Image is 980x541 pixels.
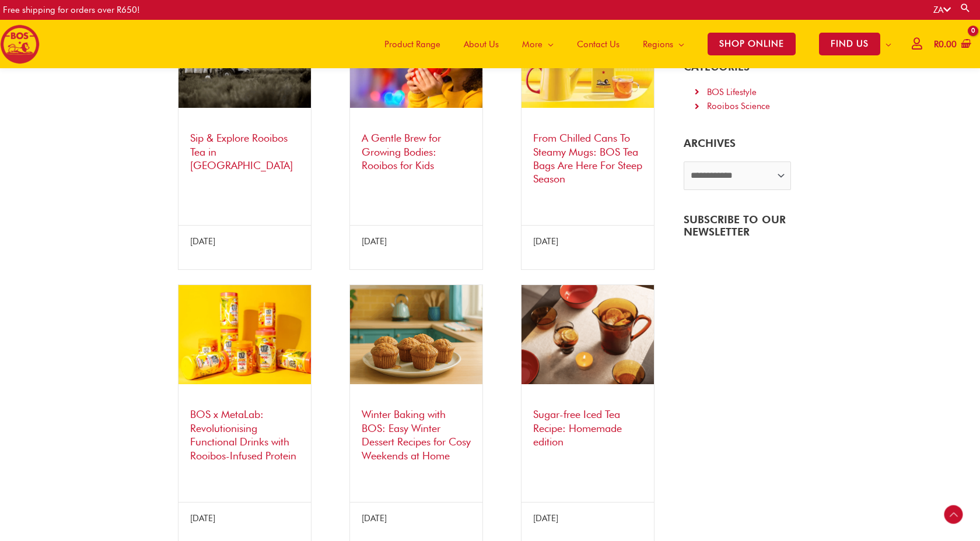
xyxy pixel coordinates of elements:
a: Rooibos Science [692,99,804,114]
a: View Shopping Cart, empty [932,31,971,58]
nav: Site Navigation [364,20,903,68]
a: A Gentle Brew for Growing Bodies: Rooibos for Kids [362,132,441,171]
h5: ARCHIVES [684,137,813,150]
a: BOS x MetaLab: Revolutionising Functional Drinks with Rooibos-Infused Protein [190,408,296,461]
span: [DATE] [190,513,215,524]
span: [DATE] [362,513,387,524]
span: [DATE] [533,513,558,524]
span: [DATE] [533,236,558,247]
img: rooibos & honey muffins an easy dessert recipe with few ingredients [350,285,482,384]
span: FIND US [819,33,880,55]
a: Search button [960,2,971,13]
span: [DATE] [190,236,215,247]
a: More [510,20,565,68]
span: Regions [643,27,673,62]
div: BOS Lifestyle [707,85,757,100]
h4: SUBSCRIBE TO OUR NEWSLETTER [684,213,813,238]
span: More [522,27,542,62]
img: Sugar-free Iced Tea Recipe: Home-made edition [521,285,654,384]
a: ZA [933,5,951,15]
span: Product Range [384,27,440,62]
a: SHOP ONLINE [696,20,807,68]
div: Rooibos Science [707,99,770,114]
span: [DATE] [362,236,387,247]
bdi: 0.00 [934,39,957,50]
span: R [934,39,939,50]
span: Contact Us [577,27,619,62]
span: SHOP ONLINE [708,33,796,55]
a: Sip & Explore Rooibos Tea in [GEOGRAPHIC_DATA] [190,132,293,171]
a: Winter Baking with BOS: Easy Winter Dessert Recipes for Cosy Weekends at Home [362,408,471,461]
img: metalabxbos 250 [178,285,311,384]
a: BOS Lifestyle [692,85,804,100]
a: Contact Us [565,20,631,68]
span: About Us [464,27,499,62]
a: Regions [631,20,696,68]
a: From Chilled Cans To Steamy Mugs: BOS Tea Bags Are Here For Steep Season [533,132,642,185]
a: Product Range [373,20,452,68]
a: About Us [452,20,510,68]
a: Sugar-free Iced Tea Recipe: Homemade edition [533,408,622,448]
